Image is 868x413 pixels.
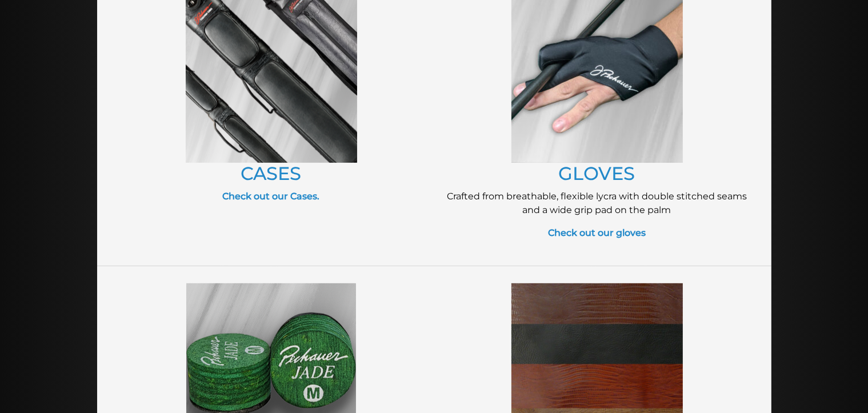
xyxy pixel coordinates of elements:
a: CASES [241,162,302,185]
a: GLOVES [559,162,635,185]
a: Check out our gloves [548,227,646,238]
a: Check out our Cases. [223,191,320,202]
p: Crafted from breathable, flexible lycra with double stitched seams and a wide grip pad on the palm [440,190,754,217]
